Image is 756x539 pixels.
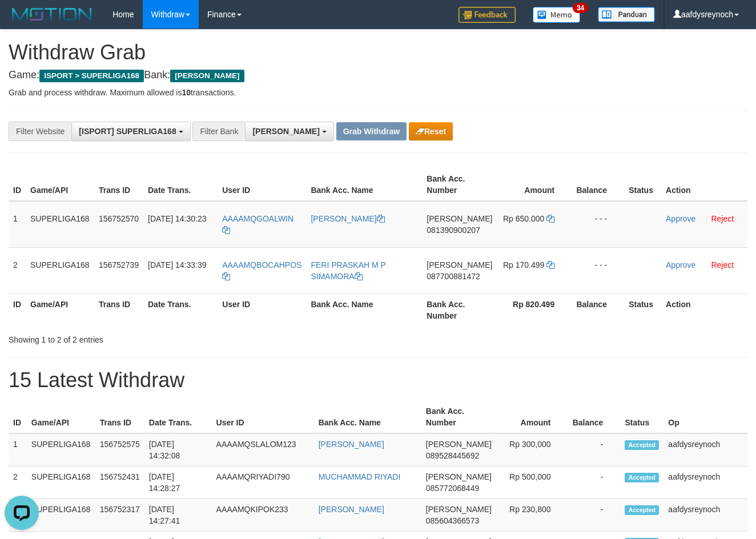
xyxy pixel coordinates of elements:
th: Status [620,401,663,433]
th: Balance [572,293,624,326]
a: Approve [666,260,695,269]
button: [ISPORT] SUPERLIGA168 [71,122,190,141]
a: Reject [711,214,734,223]
td: 156752317 [95,499,144,532]
span: Accepted [625,473,659,482]
a: Copy 650000 to clipboard [546,214,554,223]
td: SUPERLIGA168 [27,433,95,466]
td: Rp 230,800 [496,499,568,532]
th: Game/API [27,401,95,433]
td: AAAAMQSLALOM123 [212,433,314,466]
strong: 10 [182,88,191,97]
th: Date Trans. [143,293,218,326]
button: Open LiveChat chat widget [5,5,39,39]
th: Trans ID [94,168,143,201]
span: [PERSON_NAME] [426,472,492,481]
th: Date Trans. [143,168,218,201]
td: aafdysreynoch [663,433,747,466]
td: - [568,466,621,499]
td: Rp 300,000 [496,433,568,466]
a: AAAAMQBOCAHPOS [222,260,301,281]
span: [DATE] 14:30:23 [148,214,206,223]
th: Bank Acc. Number [422,293,497,326]
span: Copy 089528445692 to clipboard [426,451,479,460]
span: Rp 170.499 [503,260,544,269]
td: SUPERLIGA168 [26,201,94,248]
span: [DATE] 14:33:39 [148,260,206,269]
img: panduan.png [598,7,655,22]
button: [PERSON_NAME] [245,122,333,141]
h4: Game: Bank: [9,70,747,81]
td: aafdysreynoch [663,466,747,499]
th: ID [9,168,26,201]
th: Trans ID [94,293,143,326]
span: [PERSON_NAME] [427,260,492,269]
th: Action [661,293,747,326]
span: ISPORT > SUPERLIGA168 [39,70,144,82]
a: [PERSON_NAME] [319,440,384,449]
th: Game/API [26,168,94,201]
th: Game/API [26,293,94,326]
td: SUPERLIGA168 [27,466,95,499]
td: [DATE] 14:27:41 [144,499,212,532]
span: AAAAMQGOALWIN [222,214,293,223]
td: 156752431 [95,466,144,499]
a: Approve [666,214,695,223]
td: 156752575 [95,433,144,466]
span: [ISPORT] SUPERLIGA168 [79,127,176,136]
span: Copy 085604366573 to clipboard [426,516,479,525]
td: SUPERLIGA168 [27,499,95,532]
span: [PERSON_NAME] [252,127,319,136]
td: 1 [9,201,26,248]
th: ID [9,293,26,326]
span: Accepted [625,505,659,515]
td: SUPERLIGA168 [26,247,94,293]
td: [DATE] 14:28:27 [144,466,212,499]
span: [PERSON_NAME] [426,440,492,449]
span: Copy 085772068449 to clipboard [426,484,479,493]
td: AAAAMQRIYADI790 [212,466,314,499]
span: Accepted [625,440,659,450]
button: Grab Withdraw [336,122,407,140]
img: Feedback.jpg [459,7,516,23]
th: User ID [218,168,306,201]
span: Copy 081390900207 to clipboard [427,226,480,235]
img: MOTION_logo.png [9,6,95,23]
td: aafdysreynoch [663,499,747,532]
span: 156752570 [99,214,139,223]
span: Rp 650.000 [503,214,544,223]
img: Button%20Memo.svg [533,7,581,23]
td: - - - [572,247,624,293]
span: Copy 087700881472 to clipboard [427,272,480,281]
div: Showing 1 to 2 of 2 entries [9,329,307,345]
td: 2 [9,466,27,499]
th: Balance [568,401,621,433]
th: Bank Acc. Number [422,168,497,201]
p: Grab and process withdraw. Maximum allowed is transactions. [9,87,747,98]
th: Status [624,293,661,326]
a: Copy 170499 to clipboard [546,260,554,269]
th: Trans ID [95,401,144,433]
span: 156752739 [99,260,139,269]
th: User ID [212,401,314,433]
div: Filter Website [9,122,71,141]
th: Action [661,168,747,201]
h1: Withdraw Grab [9,41,747,64]
span: 34 [573,3,588,13]
th: Bank Acc. Number [421,401,496,433]
th: Rp 820.499 [497,293,572,326]
a: AAAAMQGOALWIN [222,214,293,235]
a: [PERSON_NAME] [311,214,384,223]
th: Status [624,168,661,201]
span: [PERSON_NAME] [427,214,492,223]
th: Bank Acc. Name [306,168,422,201]
td: Rp 500,000 [496,466,568,499]
a: FERI PRASKAH M P SIMAMORA [311,260,385,281]
a: MUCHAMMAD RIYADI [319,472,401,481]
th: Amount [497,168,572,201]
td: - - - [572,201,624,248]
th: User ID [218,293,306,326]
th: Balance [572,168,624,201]
th: Date Trans. [144,401,212,433]
th: Amount [496,401,568,433]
